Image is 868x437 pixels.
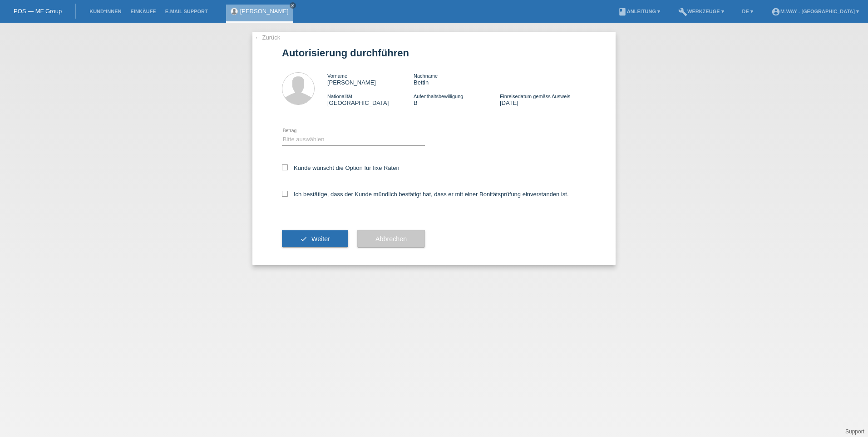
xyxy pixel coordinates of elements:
[414,72,500,86] div: Bettin
[678,7,687,16] i: build
[282,47,586,59] h1: Autorisierung durchführen
[613,9,665,14] a: bookAnleitung ▾
[255,34,280,41] a: ← Zurück
[771,7,780,16] i: account_circle
[327,73,347,79] span: Vorname
[291,3,295,8] i: close
[767,9,863,14] a: account_circlem-way - [GEOGRAPHIC_DATA] ▾
[327,93,414,106] div: [GEOGRAPHIC_DATA]
[282,230,348,248] button: check Weiter
[126,9,160,14] a: Einkäufe
[414,94,463,99] span: Aufenthaltsbewilligung
[738,9,758,14] a: DE ▾
[357,230,425,248] button: Abbrechen
[500,94,570,99] span: Einreisedatum gemäss Ausweis
[327,72,414,86] div: [PERSON_NAME]
[500,93,586,106] div: [DATE]
[240,8,289,15] a: [PERSON_NAME]
[161,9,212,14] a: E-Mail Support
[327,94,352,99] span: Nationalität
[85,9,126,14] a: Kund*innen
[414,73,438,79] span: Nachname
[311,235,330,243] span: Weiter
[14,8,62,15] a: POS — MF Group
[375,235,407,243] span: Abbrechen
[618,7,627,16] i: book
[845,428,864,435] a: Support
[300,235,307,243] i: check
[674,9,729,14] a: buildWerkzeuge ▾
[282,191,569,198] label: Ich bestätige, dass der Kunde mündlich bestätigt hat, dass er mit einer Bonitätsprüfung einversta...
[290,2,296,9] a: close
[414,93,500,106] div: B
[282,164,399,171] label: Kunde wünscht die Option für fixe Raten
